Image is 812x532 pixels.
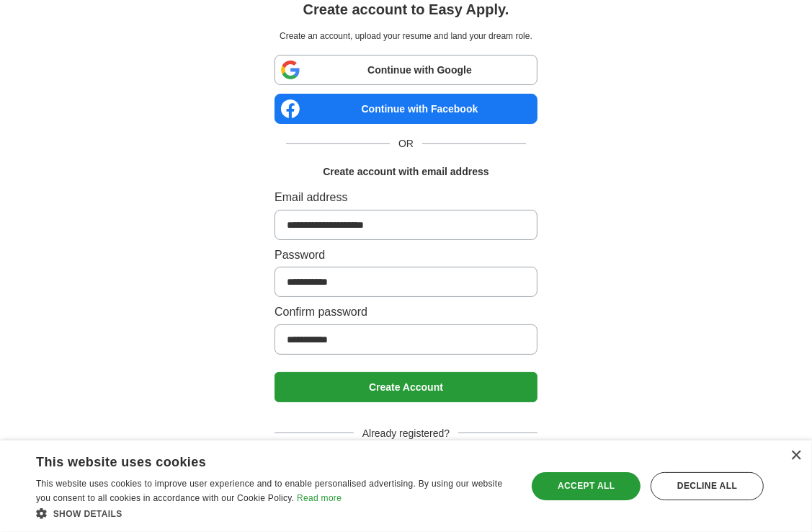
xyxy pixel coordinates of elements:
[277,30,535,43] p: Create an account, upload your resume and land your dream role.
[36,449,476,471] div: This website uses cookies
[36,506,512,521] div: Show details
[275,303,537,322] label: Confirm password
[354,425,458,441] span: Already registered?
[275,188,537,207] label: Email address
[790,451,801,461] div: Close
[36,479,503,503] span: This website uses cookies to improve user experience and to enable personalised advertising. By u...
[390,136,422,151] span: OR
[651,472,764,500] div: Decline all
[532,472,641,500] div: Accept all
[275,55,537,85] a: Continue with Google
[275,246,537,265] label: Password
[275,94,537,124] a: Continue with Facebook
[323,164,488,179] h1: Create account with email address
[53,509,122,519] span: Show details
[275,372,537,402] button: Create Account
[297,493,342,503] a: Read more, opens a new window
